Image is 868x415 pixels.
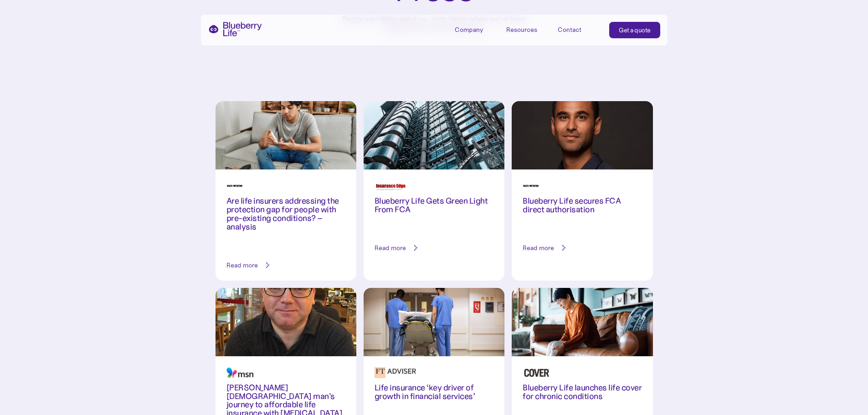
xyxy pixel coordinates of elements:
[216,169,356,281] a: Are life insurers addressing the protection gap for people with pre-existing conditions? – analys...
[226,197,345,231] h3: Are life insurers addressing the protection gap for people with pre-existing conditions? – analysis
[455,26,483,34] div: Company
[208,22,262,36] a: home
[506,22,547,37] div: Resources
[523,197,642,214] h3: Blueberry Life secures FCA direct authorisation
[523,243,554,252] div: Read more
[558,26,581,34] div: Contact
[375,243,406,252] div: Read more
[523,384,642,401] h3: Blueberry Life launches life cover for chronic conditions
[609,22,660,38] a: Get a quote
[375,384,493,401] h3: Life insurance ‘key driver of growth in financial services’
[506,26,537,34] div: Resources
[512,169,652,263] a: Blueberry Life secures FCA direct authorisationRead more
[364,169,504,263] a: Blueberry Life Gets Green Light From FCARead more
[619,26,651,35] div: Get a quote
[226,261,258,270] div: Read more
[558,22,599,37] a: Contact
[375,197,493,214] h3: Blueberry Life Gets Green Light From FCA
[455,22,496,37] div: Company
